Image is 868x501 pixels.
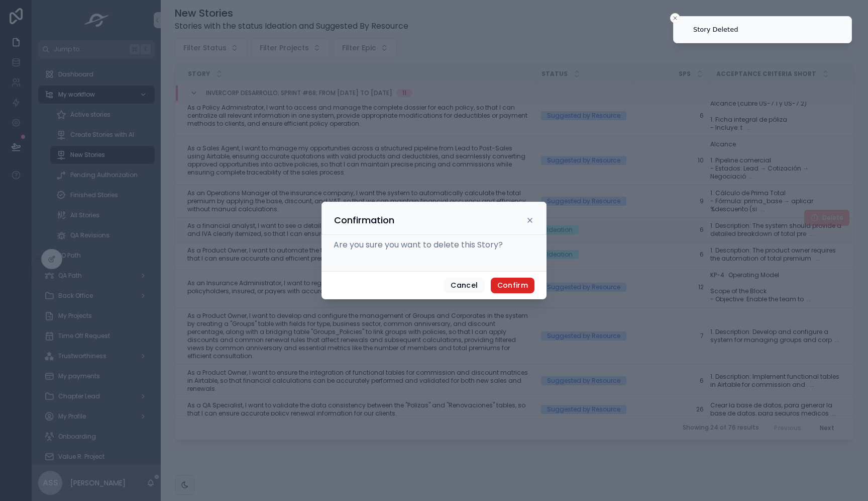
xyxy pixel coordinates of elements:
button: Confirm [491,278,534,294]
h3: Confirmation [334,214,394,226]
span: Are you sure you want to delete this Story? [334,239,503,251]
div: Story Deleted [693,25,738,35]
button: Cancel [444,278,484,294]
button: Close toast [670,13,680,23]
